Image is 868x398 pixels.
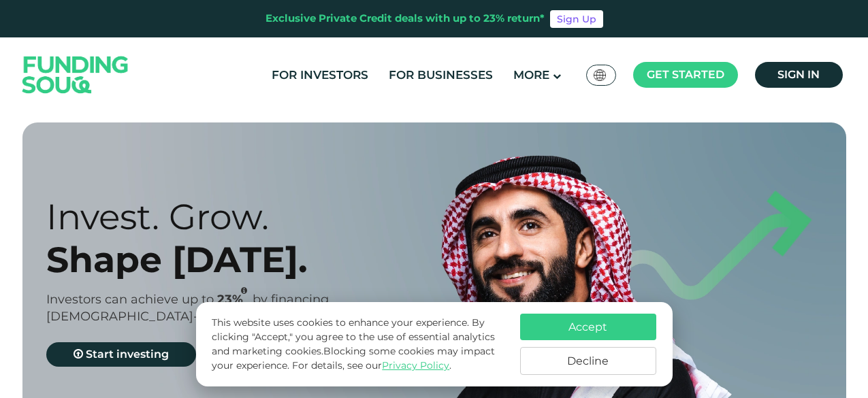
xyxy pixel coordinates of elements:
[520,347,656,375] button: Decline
[46,238,458,281] div: Shape [DATE].
[292,359,451,371] span: For details, see our .
[46,195,458,238] div: Invest. Grow.
[520,314,656,340] button: Accept
[212,316,506,373] p: This website uses cookies to enhance your experience. By clicking "Accept," you agree to the use ...
[241,287,247,295] i: 23% IRR (expected) ~ 15% Net yield (expected)
[266,11,545,27] div: Exclusive Private Credit deals with up to 23% return*
[513,68,549,82] span: More
[217,292,253,307] span: 23%
[268,64,372,86] a: For Investors
[382,359,449,371] a: Privacy Policy
[550,10,603,28] a: Sign Up
[647,68,724,81] span: Get started
[9,40,142,109] img: Logo
[777,68,820,81] span: Sign in
[46,292,214,307] span: Investors can achieve up to
[86,348,169,361] span: Start investing
[755,62,843,88] a: Sign in
[212,345,495,371] span: Blocking some cookies may impact your experience.
[594,69,606,81] img: SA Flag
[46,342,196,367] a: Start investing
[385,64,496,86] a: For Businesses
[46,292,334,324] span: by financing [DEMOGRAPHIC_DATA]-compliant businesses.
